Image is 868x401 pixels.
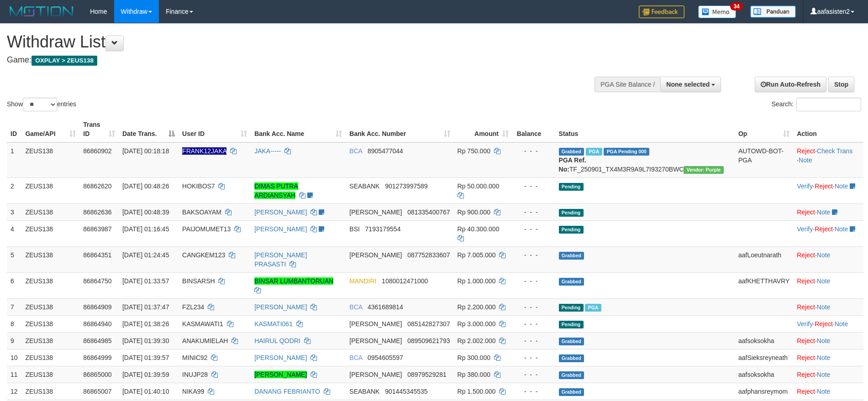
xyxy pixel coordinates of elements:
a: Note [817,337,831,344]
div: - - - [516,370,552,379]
span: Rp 900.000 [458,208,490,216]
span: PGA Pending [604,148,649,156]
td: AUTOWD-BOT-PGA [735,142,793,178]
span: BCA [349,147,362,155]
div: - - - [516,224,552,234]
span: BAKSOAYAM [182,208,221,216]
th: Bank Acc. Number: activate to sort column ascending [346,116,453,142]
div: - - - [516,353,552,362]
span: INUJP28 [182,371,208,378]
span: Copy 4361689814 to clipboard [368,303,403,311]
div: - - - [516,208,552,217]
span: Pending [559,183,584,191]
span: [PERSON_NAME] [349,208,402,216]
a: [PERSON_NAME] [254,208,307,216]
span: Pending [559,226,584,234]
a: Reject [797,277,815,285]
span: OXPLAY > ZEUS138 [32,56,97,66]
span: Rp 40.300.000 [458,225,500,233]
span: Grabbed [559,148,584,156]
td: · [793,349,863,366]
span: 86865000 [83,371,111,378]
span: Nama rekening ada tanda titik/strip, harap diedit [182,147,226,155]
td: ZEUS138 [21,203,79,220]
a: Note [817,388,831,395]
th: Amount: activate to sort column ascending [454,116,512,142]
img: Feedback.jpg [639,5,684,18]
a: DIMAS PUTRA ARDIANSYAH [254,182,298,199]
label: Show entries [7,98,76,111]
a: [PERSON_NAME] PRASASTI [254,251,307,268]
span: HOKIBOS7 [182,182,215,190]
span: Pending [559,209,584,217]
th: Op: activate to sort column ascending [735,116,793,142]
td: 4 [7,220,21,246]
span: 86863987 [83,225,111,233]
div: - - - [516,182,552,191]
span: [DATE] 01:16:45 [122,225,169,233]
a: Reject [815,182,833,190]
span: SEABANK [349,388,379,395]
span: Grabbed [559,278,584,286]
td: 11 [7,366,21,383]
td: 8 [7,315,21,332]
td: aafSieksreyneath [735,349,793,366]
a: Reject [797,147,815,155]
a: Run Auto-Refresh [755,77,826,92]
a: Note [817,277,831,285]
span: None selected [666,81,710,88]
span: 86864985 [83,337,111,344]
td: 7 [7,298,21,315]
span: Rp 50.000.000 [458,182,500,190]
a: Reject [797,371,815,378]
th: User ID: activate to sort column ascending [179,116,251,142]
span: NIKA99 [182,388,204,395]
img: panduan.png [750,5,796,18]
a: Reject [797,354,815,361]
div: - - - [516,387,552,396]
span: Grabbed [559,252,584,260]
span: Copy 901445345535 to clipboard [385,388,427,395]
a: HAIRUL QODRI [254,337,300,344]
span: CANGKEM123 [182,251,225,259]
a: Note [817,371,831,378]
span: Marked by aafpengsreynich [586,148,602,156]
td: · [793,332,863,349]
a: Note [835,182,848,190]
th: Bank Acc. Name: activate to sort column ascending [251,116,346,142]
span: Rp 750.000 [458,147,490,155]
a: [PERSON_NAME] [254,354,307,361]
span: MANDIRI [349,277,376,285]
td: · [793,246,863,272]
a: KASMATI061 [254,320,293,328]
span: 86864750 [83,277,111,285]
td: ZEUS138 [21,332,79,349]
th: ID [7,116,21,142]
span: [DATE] 01:39:30 [122,337,169,344]
td: 10 [7,349,21,366]
a: Verify [797,225,813,233]
th: Date Trans.: activate to sort column descending [119,116,179,142]
span: [DATE] 00:48:26 [122,182,169,190]
span: [PERSON_NAME] [349,320,402,328]
span: Grabbed [559,354,584,362]
a: Note [817,208,831,216]
a: BINSAR LUMBANTORUAN [254,277,333,285]
h1: Withdraw List [7,33,569,51]
a: DANANG FEBRIANTO [254,388,320,395]
span: Copy 1080012471000 to clipboard [382,277,428,285]
button: None selected [660,77,721,92]
td: aafLoeutnarath [735,246,793,272]
span: Copy 8905477044 to clipboard [368,147,403,155]
span: Copy 081335400767 to clipboard [407,208,450,216]
span: Rp 7.005.000 [458,251,496,259]
span: [DATE] 01:39:59 [122,371,169,378]
a: Verify [797,182,813,190]
span: FZL234 [182,303,204,311]
span: 86865007 [83,388,111,395]
a: Note [835,320,848,328]
a: JAKA----- [254,147,281,155]
a: [PERSON_NAME] [254,371,307,378]
td: aafphansreymom [735,383,793,400]
b: PGA Ref. No: [559,156,586,173]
